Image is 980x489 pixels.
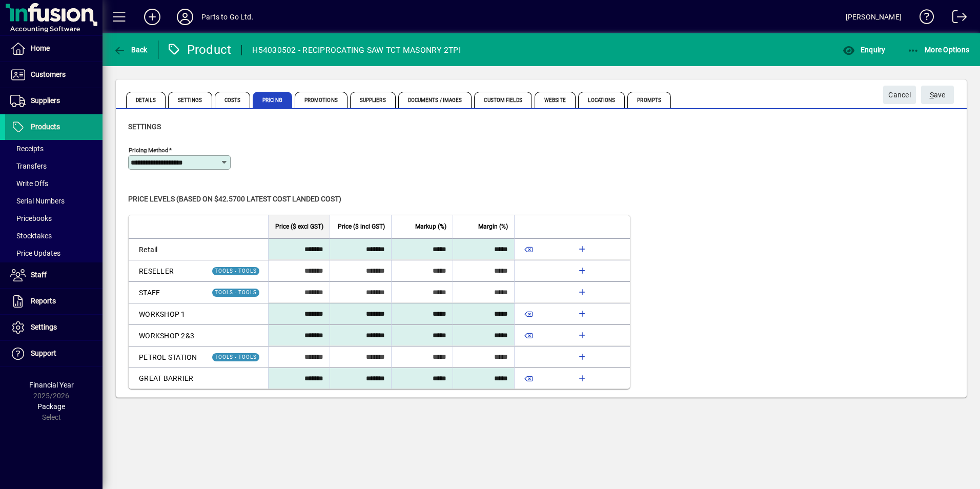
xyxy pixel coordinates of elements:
[215,290,257,295] span: TOOLS - TOOLS
[31,70,66,78] span: Customers
[201,9,254,25] div: Parts to Go Ltd.
[29,381,74,389] span: Financial Year
[31,44,50,52] span: Home
[168,92,212,108] span: Settings
[252,42,461,58] div: H54030502 - RECIPROCATING SAW TCT MASONRY 2TPI
[5,157,103,175] a: Transfers
[5,262,103,288] a: Staff
[31,297,56,305] span: Reports
[215,354,257,360] span: TOOLS - TOOLS
[113,46,148,54] span: Back
[10,179,48,188] span: Write Offs
[129,238,203,260] td: Retail
[136,8,169,26] button: Add
[169,8,201,26] button: Profile
[10,145,44,153] span: Receipts
[415,221,446,232] span: Markup (%)
[129,303,203,324] td: WORKSHOP 1
[535,92,576,108] span: Website
[888,87,911,104] span: Cancel
[31,96,60,105] span: Suppliers
[5,192,103,210] a: Serial Numbers
[167,42,232,58] div: Product
[5,315,103,340] a: Settings
[840,40,888,59] button: Enquiry
[215,92,251,108] span: Costs
[5,140,103,157] a: Receipts
[128,195,341,203] span: Price levels (based on $42.5700 Latest cost landed cost)
[883,86,916,104] button: Cancel
[215,268,257,274] span: TOOLS - TOOLS
[5,88,103,114] a: Suppliers
[5,210,103,227] a: Pricebooks
[128,123,161,131] span: Settings
[129,324,203,346] td: WORKSHOP 2&3
[10,162,47,170] span: Transfers
[295,92,348,108] span: Promotions
[37,402,65,411] span: Package
[103,40,159,59] app-page-header-button: Back
[5,227,103,244] a: Stocktakes
[129,260,203,281] td: RESELLER
[5,289,103,314] a: Reports
[31,271,47,279] span: Staff
[338,221,385,232] span: Price ($ incl GST)
[5,341,103,366] a: Support
[111,40,150,59] button: Back
[5,244,103,262] a: Price Updates
[31,349,56,357] span: Support
[129,281,203,303] td: STAFF
[31,323,57,331] span: Settings
[350,92,396,108] span: Suppliers
[474,92,532,108] span: Custom Fields
[478,221,508,232] span: Margin (%)
[31,123,60,131] span: Products
[921,86,954,104] button: Save
[10,232,52,240] span: Stocktakes
[398,92,472,108] span: Documents / Images
[10,197,65,205] span: Serial Numbers
[129,147,169,154] mat-label: Pricing method
[930,91,934,99] span: S
[930,87,946,104] span: ave
[10,214,52,222] span: Pricebooks
[10,249,60,257] span: Price Updates
[126,92,166,108] span: Details
[627,92,671,108] span: Prompts
[129,346,203,368] td: PETROL STATION
[578,92,625,108] span: Locations
[905,40,972,59] button: More Options
[912,2,934,35] a: Knowledge Base
[253,92,292,108] span: Pricing
[275,221,323,232] span: Price ($ excl GST)
[843,46,885,54] span: Enquiry
[846,9,902,25] div: [PERSON_NAME]
[945,2,967,35] a: Logout
[907,46,970,54] span: More Options
[5,36,103,62] a: Home
[5,62,103,88] a: Customers
[129,368,203,389] td: GREAT BARRIER
[5,175,103,192] a: Write Offs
